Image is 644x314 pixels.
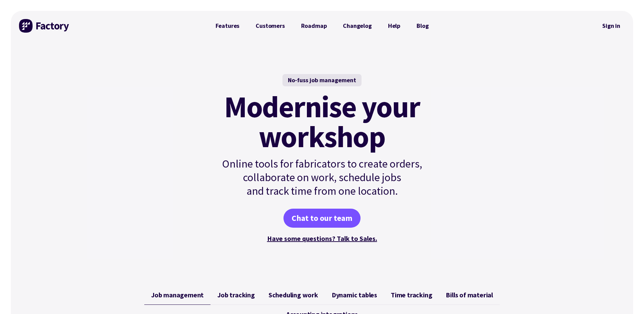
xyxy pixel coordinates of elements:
span: Bills of material [446,291,493,299]
a: Features [207,19,248,33]
span: Time tracking [391,291,432,299]
a: Sign in [597,18,625,34]
a: Chat to our team [283,209,361,228]
mark: Modernise your workshop [224,92,420,152]
nav: Secondary Navigation [597,18,625,34]
a: Roadmap [293,19,335,33]
a: Help [380,19,408,33]
nav: Primary Navigation [207,19,437,33]
a: Customers [247,19,293,33]
span: Job tracking [217,291,255,299]
a: Blog [408,19,437,33]
a: Changelog [335,19,380,33]
img: Factory [19,19,70,33]
span: Dynamic tables [332,291,377,299]
a: Have some questions? Talk to Sales. [267,234,377,243]
span: Job management [151,291,204,299]
div: No-fuss job management [282,74,362,86]
iframe: Chat Widget [531,241,644,314]
p: Online tools for fabricators to create orders, collaborate on work, schedule jobs and track time ... [207,157,437,198]
span: Scheduling work [269,291,318,299]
